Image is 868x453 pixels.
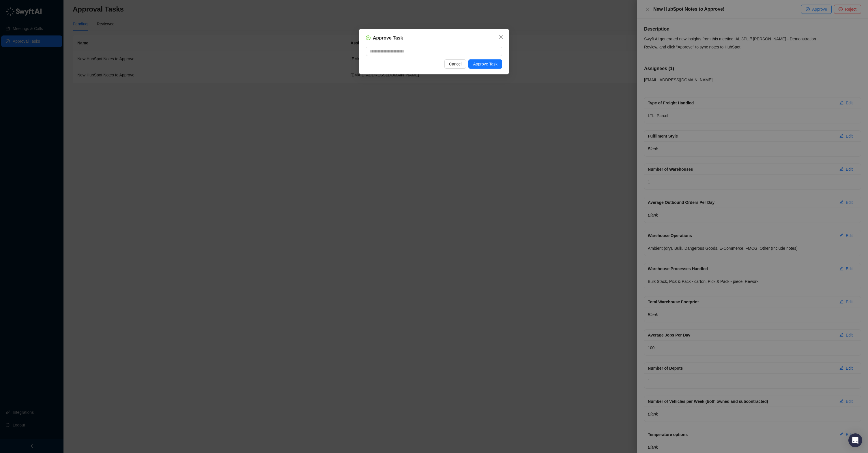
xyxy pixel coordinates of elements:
span: check-circle [366,35,371,40]
button: Cancel [444,59,466,69]
button: Approve Task [468,59,502,69]
h5: Approve Task [373,35,403,42]
span: Cancel [449,61,462,67]
span: Approve Task [473,61,497,67]
span: close [499,35,503,39]
div: Open Intercom Messenger [848,433,862,447]
button: Close [496,32,506,42]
